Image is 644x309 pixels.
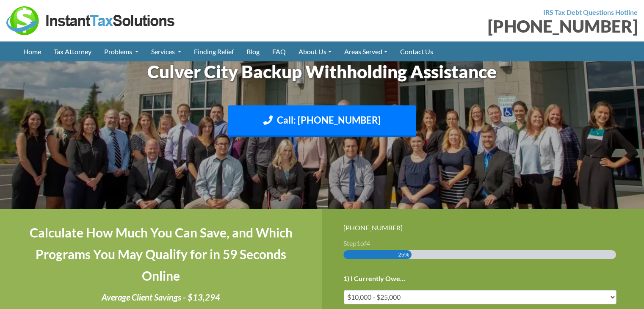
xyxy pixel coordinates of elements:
h3: Step of [343,240,623,247]
div: [PHONE_NUMBER] [343,222,623,233]
i: Average Client Savings - $13,294 [102,292,220,302]
a: Services [145,41,188,61]
div: [PHONE_NUMBER] [329,18,638,35]
a: Home [17,41,47,61]
a: Call: [PHONE_NUMBER] [228,105,416,137]
img: Instant Tax Solutions Logo [6,6,176,35]
a: Blog [240,41,266,61]
a: Finding Relief [188,41,240,61]
span: 1 [357,239,360,247]
a: Instant Tax Solutions Logo [6,16,176,24]
a: FAQ [266,41,292,61]
span: 4 [366,239,370,247]
h4: Calculate How Much You Can Save, and Which Programs You May Qualify for in 59 Seconds Online [21,222,301,287]
a: Tax Attorney [47,41,98,61]
a: Areas Served [338,41,394,61]
a: Contact Us [394,41,439,61]
a: About Us [292,41,338,61]
label: 1) I Currently Owe... [343,274,405,283]
h1: Culver City Backup Withholding Assistance [87,59,557,84]
strong: IRS Tax Debt Questions Hotline [543,8,638,16]
span: 25% [398,250,409,259]
a: Problems [98,41,145,61]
